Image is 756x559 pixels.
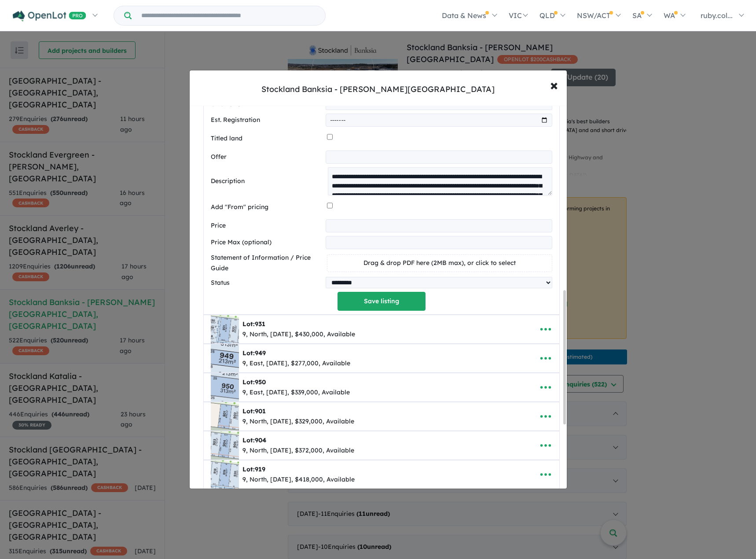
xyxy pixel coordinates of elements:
span: 904 [255,436,266,444]
img: Stockland%20Banksia%20-%20Armstrong%20Creek%20-%20Lot%20919___1755737016.jpg [211,460,239,489]
img: Stockland%20Banksia%20-%20Armstrong%20Creek%20-%20Lot%20901___1755736746.jpg [211,402,239,430]
div: 9, East, [DATE], $339,000, Available [242,387,350,398]
img: Stockland%20Banksia%20-%20Armstrong%20Creek%20-%20Lot%20904___1755736925.jpg [211,431,239,460]
button: Save listing [338,292,426,311]
label: Status [211,278,323,288]
div: 9, East, [DATE], $277,000, Available [242,358,350,369]
img: Stockland%20Banksia%20-%20Armstrong%20Creek%20-%20Lot%20950___1755649904.jpg [211,373,239,401]
b: Lot: [242,378,266,386]
label: Est. Registration [211,115,323,125]
span: × [550,75,558,94]
b: Lot: [242,407,266,415]
div: 9, North, [DATE], $430,000, Available [242,329,355,340]
span: 931 [255,320,265,328]
span: 949 [255,349,266,357]
label: Statement of Information / Price Guide [211,253,323,274]
input: Try estate name, suburb, builder or developer [133,6,323,25]
b: Lot: [242,465,265,473]
span: ruby.col... [701,11,733,20]
b: Lot: [242,320,265,328]
label: Titled land [211,133,323,144]
div: 9, North, [DATE], $372,000, Available [242,445,354,456]
label: Price Max (optional) [211,237,323,248]
span: 919 [255,465,265,473]
label: Add "From" pricing [211,202,323,213]
label: Price [211,221,323,231]
b: Lot: [242,436,266,444]
span: Drag & drop PDF here (2MB max), or click to select [363,259,516,267]
label: Offer [211,152,323,162]
img: Stockland%20Banksia%20-%20Armstrong%20Creek%20-%20Lot%20931___1754262402.jpg [211,315,239,343]
span: 950 [255,378,266,386]
label: Description [211,176,325,187]
div: 9, North, [DATE], $418,000, Available [242,474,355,485]
img: Openlot PRO Logo White [13,11,86,22]
div: Stockland Banksia - [PERSON_NAME][GEOGRAPHIC_DATA] [261,84,495,95]
div: 9, North, [DATE], $329,000, Available [242,416,354,427]
span: 901 [255,407,266,415]
img: Stockland%20Banksia%20-%20Armstrong%20Creek%20-%20Lot%20949___1754262486.jpg [211,344,239,372]
b: Lot: [242,349,266,357]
